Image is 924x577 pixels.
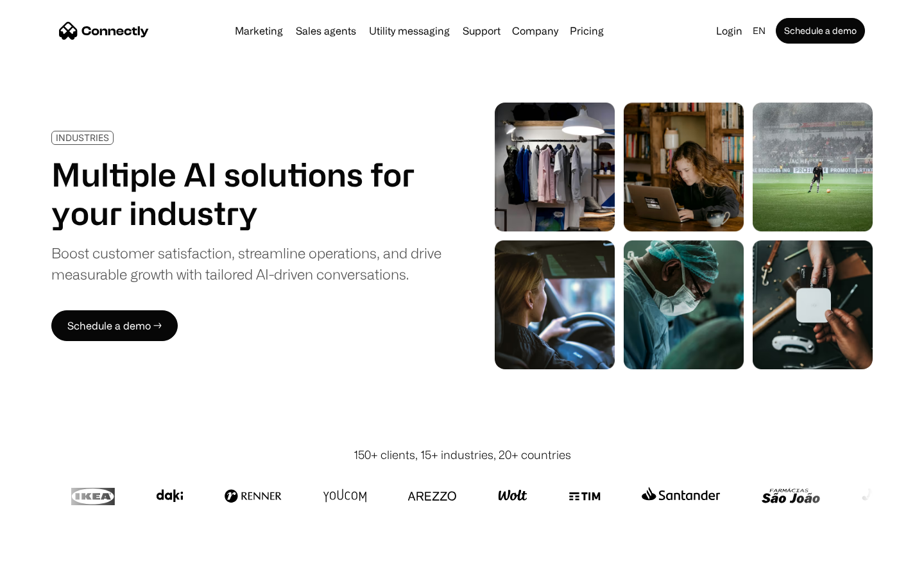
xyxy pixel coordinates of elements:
a: Sales agents [291,26,361,36]
div: Boost customer satisfaction, streamline operations, and drive measurable growth with tailored AI-... [51,242,441,285]
h1: Multiple AI solutions for your industry [51,155,441,232]
a: Schedule a demo [776,18,865,44]
div: en [748,22,773,40]
div: 150+ clients, 15+ industries, 20+ countries [354,446,571,464]
a: Schedule a demo → [51,310,178,341]
aside: Language selected: English [13,553,77,573]
a: Utility messaging [364,26,455,36]
div: INDUSTRIES [56,133,109,142]
a: Pricing [565,26,609,36]
a: home [59,21,149,40]
a: Marketing [230,26,288,36]
div: Company [512,22,558,40]
div: Company [508,22,562,40]
a: Support [458,26,506,36]
div: en [753,22,766,40]
a: Login [711,22,748,40]
ul: Language list [26,555,77,573]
